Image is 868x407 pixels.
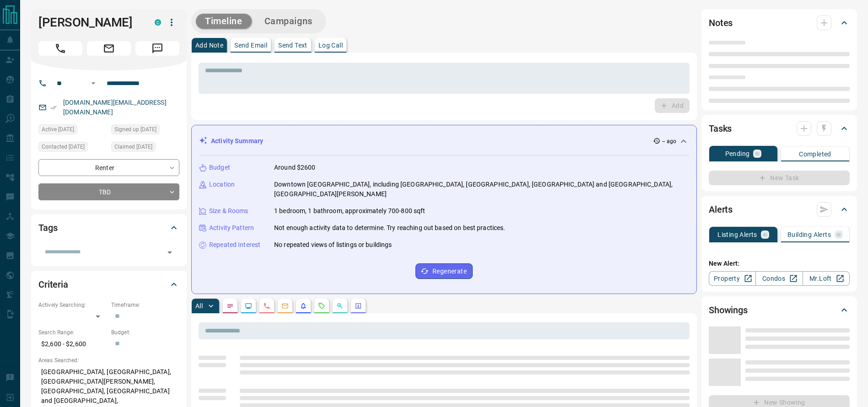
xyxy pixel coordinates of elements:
[38,220,57,235] h2: Tags
[709,202,733,217] h2: Alerts
[803,271,850,286] a: Mr.Loft
[195,42,223,48] p: Add Note
[38,273,179,295] div: Criteria
[114,125,156,134] span: Signed up [DATE]
[199,133,689,150] div: Activity Summary-- ago
[209,240,260,250] p: Repeated Interest
[709,198,850,220] div: Alerts
[787,231,831,238] p: Building Alerts
[274,240,392,250] p: No repeated views of listings or buildings
[38,356,179,364] p: Areas Searched:
[50,104,57,111] svg: Email Verified
[209,163,230,172] p: Budget
[38,124,107,137] div: Fri Oct 10 2025
[255,14,322,29] button: Campaigns
[755,271,803,286] a: Condos
[709,299,850,321] div: Showings
[209,206,248,216] p: Size & Rooms
[38,277,68,292] h2: Criteria
[281,302,289,310] svg: Emails
[415,263,473,279] button: Regenerate
[709,16,733,30] h2: Notes
[709,12,850,34] div: Notes
[278,42,307,48] p: Send Text
[38,301,107,309] p: Actively Searching:
[196,14,252,29] button: Timeline
[111,301,179,309] p: Timeframe:
[163,246,176,259] button: Open
[274,163,316,172] p: Around $2600
[336,302,344,310] svg: Opportunities
[87,41,131,56] span: Email
[38,217,179,239] div: Tags
[274,206,425,216] p: 1 bedroom, 1 bathroom, approximately 700-800 sqft
[38,15,141,30] h1: [PERSON_NAME]
[88,78,99,89] button: Open
[662,137,676,145] p: -- ago
[318,42,343,48] p: Log Call
[38,159,179,176] div: Renter
[211,136,263,146] p: Activity Summary
[274,180,689,199] p: Downtown [GEOGRAPHIC_DATA], including [GEOGRAPHIC_DATA], [GEOGRAPHIC_DATA], [GEOGRAPHIC_DATA] and...
[111,328,179,337] p: Budget:
[355,302,362,310] svg: Agent Actions
[709,271,756,286] a: Property
[195,303,203,309] p: All
[135,41,179,56] span: Message
[274,223,506,233] p: Not enough activity data to determine. Try reaching out based on best practices.
[42,125,74,134] span: Active [DATE]
[300,302,307,310] svg: Listing Alerts
[226,302,234,310] svg: Notes
[114,142,152,151] span: Claimed [DATE]
[709,121,732,136] h2: Tasks
[42,142,85,151] span: Contacted [DATE]
[155,19,161,26] div: condos.ca
[63,99,167,116] a: [DOMAIN_NAME][EMAIL_ADDRESS][DOMAIN_NAME]
[799,151,831,157] p: Completed
[234,42,267,48] p: Send Email
[245,302,252,310] svg: Lead Browsing Activity
[209,180,235,189] p: Location
[209,223,254,233] p: Activity Pattern
[111,124,179,137] div: Fri Oct 10 2025
[38,142,107,155] div: Fri Oct 10 2025
[709,303,748,317] h2: Showings
[709,259,850,268] p: New Alert:
[111,142,179,155] div: Fri Oct 10 2025
[318,302,325,310] svg: Requests
[263,302,270,310] svg: Calls
[709,118,850,139] div: Tasks
[38,183,179,200] div: TBD
[38,41,82,56] span: Call
[717,231,757,238] p: Listing Alerts
[725,150,750,157] p: Pending
[38,328,107,337] p: Search Range:
[38,337,107,352] p: $2,600 - $2,600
